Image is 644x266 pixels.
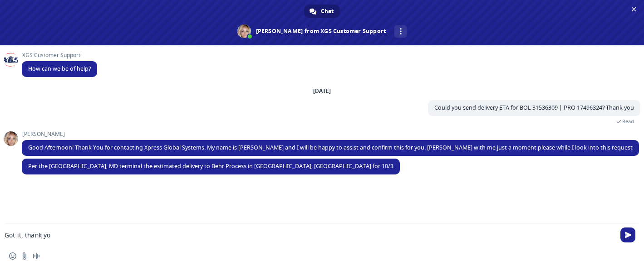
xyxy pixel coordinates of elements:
span: Insert an emoji [9,252,16,260]
span: Send [620,227,635,242]
div: [DATE] [313,88,331,94]
span: Chat [321,5,334,18]
span: Send a file [21,252,28,260]
span: XGS Customer Support [22,52,97,58]
span: Good Afternoon! Thank You for contacting Xpress Global Systems. My name is [PERSON_NAME] and I wi... [28,144,633,151]
span: How can we be of help? [28,65,91,73]
span: [PERSON_NAME] [22,131,639,137]
span: Audio message [33,252,40,260]
span: Close chat [629,5,639,14]
div: More channels [394,25,407,38]
span: Read [622,118,634,125]
span: Could you send delivery ETA for BOL 31536309 | PRO 17496324? Thank you [434,104,634,111]
textarea: Compose your message... [5,231,610,239]
div: Chat [304,5,340,18]
span: Per the [GEOGRAPHIC_DATA], MD terminal the estimated delivery to Behr Process in [GEOGRAPHIC_DATA... [28,162,393,170]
